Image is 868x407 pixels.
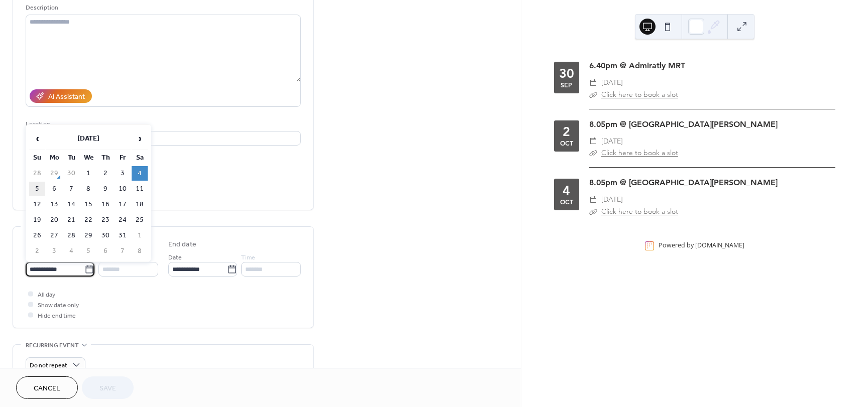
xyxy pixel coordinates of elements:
[589,147,597,159] div: ​
[16,376,78,399] button: Cancel
[601,77,623,89] span: [DATE]
[241,252,255,263] span: Time
[97,182,114,196] td: 9
[80,151,96,165] th: We
[132,128,147,149] span: ›
[132,213,148,227] td: 25
[80,182,96,196] td: 8
[132,244,148,258] td: 8
[132,182,148,196] td: 11
[46,128,131,150] th: [DATE]
[63,213,79,227] td: 21
[63,166,79,181] td: 30
[80,213,96,227] td: 22
[63,182,79,196] td: 7
[80,228,96,243] td: 29
[601,90,678,99] a: Click here to book a slot
[97,197,114,212] td: 16
[63,228,79,243] td: 28
[168,252,182,263] span: Date
[63,197,79,212] td: 14
[29,182,45,196] td: 5
[46,244,62,258] td: 3
[97,244,114,258] td: 6
[29,166,45,181] td: 28
[132,228,148,243] td: 1
[80,197,96,212] td: 15
[97,213,114,227] td: 23
[97,151,114,165] th: Th
[26,340,79,351] span: Recurring event
[589,119,778,129] a: 8.05pm @ [GEOGRAPHIC_DATA][PERSON_NAME]
[80,166,96,181] td: 1
[46,228,62,243] td: 27
[63,151,79,165] th: Tu
[38,300,79,311] span: Show date only
[589,194,597,206] div: ​
[30,128,45,149] span: ‹
[563,184,570,197] div: 4
[589,135,597,148] div: ​
[38,290,55,300] span: All day
[63,244,79,258] td: 4
[601,207,678,216] a: Click here to book a slot
[589,77,597,89] div: ​
[589,206,597,218] div: ​
[38,311,76,321] span: Hide end time
[115,166,131,181] td: 3
[115,244,131,258] td: 7
[98,252,113,263] span: Time
[30,360,67,371] span: Do not repeat
[26,119,299,129] div: Location
[601,135,623,148] span: [DATE]
[132,151,148,165] th: Sa
[29,151,45,165] th: Su
[29,244,45,258] td: 2
[80,244,96,258] td: 5
[97,228,114,243] td: 30
[115,182,131,196] td: 10
[589,89,597,101] div: ​
[46,197,62,212] td: 13
[589,178,778,187] a: 8.05pm @ [GEOGRAPHIC_DATA][PERSON_NAME]
[168,239,196,250] div: End date
[589,61,685,70] a: 6.40pm @ Admiratly MRT
[46,151,62,165] th: Mo
[559,67,574,80] div: 30
[29,197,45,212] td: 12
[132,166,148,181] td: 4
[560,199,573,205] div: Oct
[601,148,678,157] a: Click here to book a slot
[26,3,299,13] div: Description
[46,166,62,181] td: 29
[659,241,744,250] div: Powered by
[601,194,623,206] span: [DATE]
[115,197,131,212] td: 17
[30,89,92,103] button: AI Assistant
[115,228,131,243] td: 31
[34,383,60,394] span: Cancel
[115,151,131,165] th: Fr
[560,140,573,147] div: Oct
[97,166,114,181] td: 2
[46,213,62,227] td: 20
[132,197,148,212] td: 18
[561,82,572,88] div: Sep
[115,213,131,227] td: 24
[695,241,744,250] a: [DOMAIN_NAME]
[29,213,45,227] td: 19
[48,92,85,102] div: AI Assistant
[563,125,570,138] div: 2
[46,182,62,196] td: 6
[29,228,45,243] td: 26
